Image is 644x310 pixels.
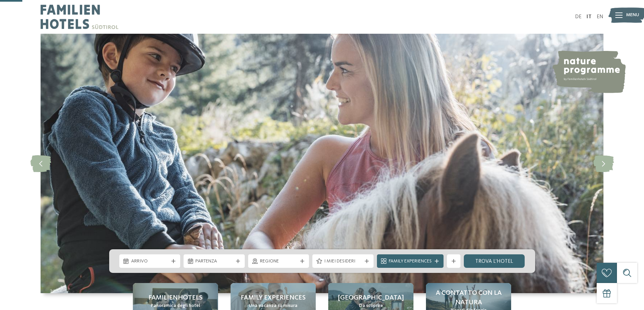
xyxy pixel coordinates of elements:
span: Panoramica degli hotel [151,303,200,309]
a: IT [587,14,592,20]
a: trova l’hotel [464,254,525,268]
span: Familienhotels [148,293,202,303]
a: EN [597,14,603,20]
span: I miei desideri [324,258,362,265]
span: Regione [260,258,297,265]
span: Family Experiences [389,258,432,265]
span: Da scoprire [359,303,383,309]
span: Partenza [195,258,233,265]
span: Menu [626,12,639,19]
span: Family experiences [241,293,306,303]
span: [GEOGRAPHIC_DATA] [338,293,404,303]
span: Una vacanza su misura [249,303,297,309]
img: Family hotel Alto Adige: the happy family places! [41,34,603,293]
span: A contatto con la natura [433,288,504,307]
span: Arrivo [131,258,169,265]
a: DE [575,14,581,20]
img: nature programme by Familienhotels Südtirol [551,51,626,93]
